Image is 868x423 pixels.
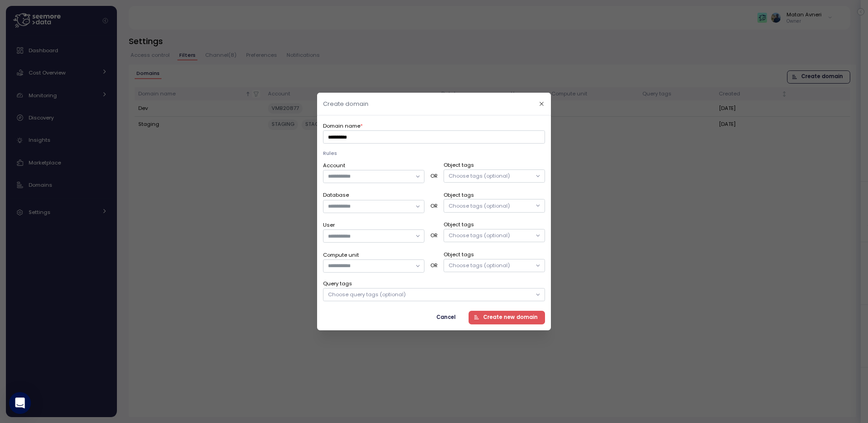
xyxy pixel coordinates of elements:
[323,162,345,170] label: Account
[9,392,31,414] div: Open Intercom Messenger
[323,122,363,130] label: Domain name
[444,221,545,229] label: Object tags
[469,311,545,324] button: Create new domain
[444,191,545,199] label: Object tags
[430,172,438,179] p: OR
[328,291,406,299] div: Choose query tags (optional)
[323,280,545,289] label: Query tags
[449,232,510,239] div: Choose tags (optional)
[323,221,335,229] label: User
[430,202,438,209] p: OR
[429,311,463,324] button: Cancel
[483,312,538,324] span: Create new domain
[430,262,438,269] p: OR
[323,251,359,259] label: Compute unit
[449,202,510,209] div: Choose tags (optional)
[323,149,545,157] p: Rules
[437,312,456,324] span: Cancel
[430,232,438,239] p: OR
[323,101,368,107] h2: Create domain
[444,161,545,169] label: Object tags
[449,172,510,179] div: Choose tags (optional)
[449,262,510,269] div: Choose tags (optional)
[444,251,545,259] label: Object tags
[323,192,349,200] label: Database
